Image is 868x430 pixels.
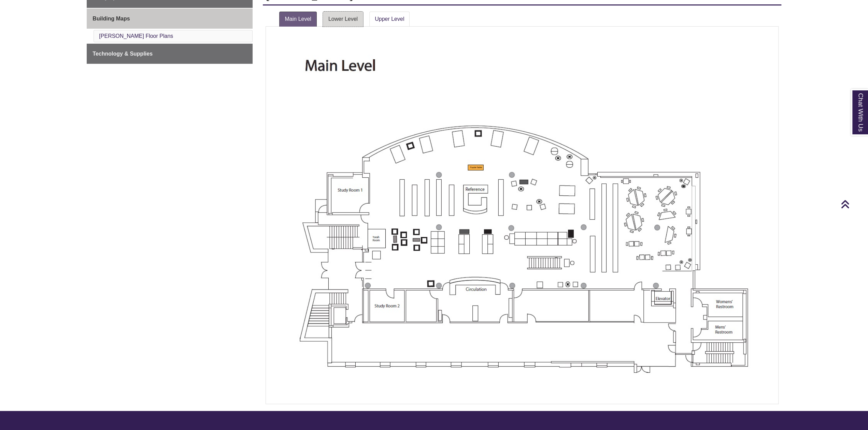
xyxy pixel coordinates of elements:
img: Main level floor plan [269,30,774,397]
span: Building Maps [93,16,130,21]
a: Building Maps [87,9,253,29]
span: Technology & Supplies [93,51,153,57]
a: Technology & Supplies [87,44,253,64]
a: Lower Level [323,12,363,27]
a: Upper Level [369,12,410,27]
a: Back to Top [841,199,866,209]
a: Main Level [279,12,316,27]
a: [PERSON_NAME] Floor Plans [99,33,173,39]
